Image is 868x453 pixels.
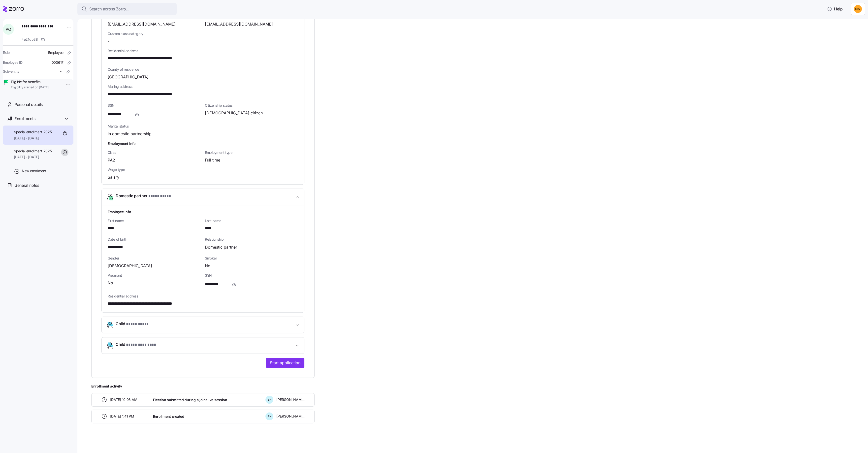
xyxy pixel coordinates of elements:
span: Personal details [14,101,43,108]
span: First name [108,218,201,223]
span: New enrollment [22,168,46,173]
span: Date of birth [108,237,201,242]
span: - [108,38,109,44]
span: No [205,263,210,269]
span: A O [6,27,11,31]
span: [DEMOGRAPHIC_DATA] citizen [205,110,263,116]
span: Child [116,321,154,329]
span: Relationship [205,237,298,242]
span: County of residence [108,67,298,72]
span: Child [116,341,159,350]
span: Z N [268,415,271,418]
span: Salary [108,174,119,180]
span: Sub-entity [3,69,19,74]
span: Wage type [108,167,201,172]
span: [DATE] - [DATE] [14,155,52,160]
span: Enrollment created [153,414,184,419]
span: Domestic partner [116,193,175,201]
span: Election submitted during a joint live session [153,397,227,402]
span: Special enrollment 2025 [14,149,52,154]
span: PA2 [108,157,115,163]
span: Special enrollment 2025 [14,129,52,134]
span: [DATE] 1:41 PM [110,414,134,419]
span: [PERSON_NAME] [276,397,305,402]
span: Search across Zorro... [89,6,129,12]
span: Eligible for benefits [11,79,49,84]
button: Search across Zorro... [77,3,177,15]
span: Help [827,6,843,12]
span: Employee [48,50,64,55]
button: Help [823,4,847,14]
span: Enrollments [14,116,35,122]
span: Z N [268,398,271,401]
span: Domestic partner [205,244,237,250]
span: [EMAIL_ADDRESS][DOMAIN_NAME] [108,21,176,27]
span: Employee ID [3,60,23,65]
span: Full time [205,157,220,163]
span: Mailing address [108,84,298,89]
span: [EMAIL_ADDRESS][DOMAIN_NAME] [205,21,273,27]
span: SSN [205,273,298,278]
img: 03df8804be8400ef86d83aae3e04acca [854,5,862,13]
span: 003617 [52,60,64,65]
span: General notes [14,182,39,189]
span: Custom class category [108,31,201,36]
span: [DEMOGRAPHIC_DATA] [108,263,152,269]
span: Smoker [205,256,298,261]
h1: Employee info [108,209,298,214]
span: Residential address [108,48,298,53]
span: Citizenship status [205,103,298,108]
span: Role [3,50,10,55]
span: - [60,69,62,74]
span: Gender [108,256,201,261]
span: Eligibility started on [DATE] [11,85,49,90]
span: 4e21db38 [22,37,38,42]
span: Start application [270,360,300,366]
span: Enrollment activity [91,384,315,389]
span: Residential address [108,294,298,299]
span: Class [108,150,201,155]
span: [DATE] 10:06 AM [110,397,137,402]
span: Last name [205,218,298,223]
span: No [108,280,113,286]
span: In domestic partnership [108,131,152,137]
span: Pregnant [108,273,201,278]
span: [PERSON_NAME] [276,414,305,419]
span: Employment type [205,150,298,155]
span: SSN [108,103,201,108]
span: [DATE] - [DATE] [14,136,52,141]
button: Start application [266,358,304,368]
span: [GEOGRAPHIC_DATA] [108,74,149,80]
span: Marital status [108,124,201,129]
h1: Employment info [108,141,298,146]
